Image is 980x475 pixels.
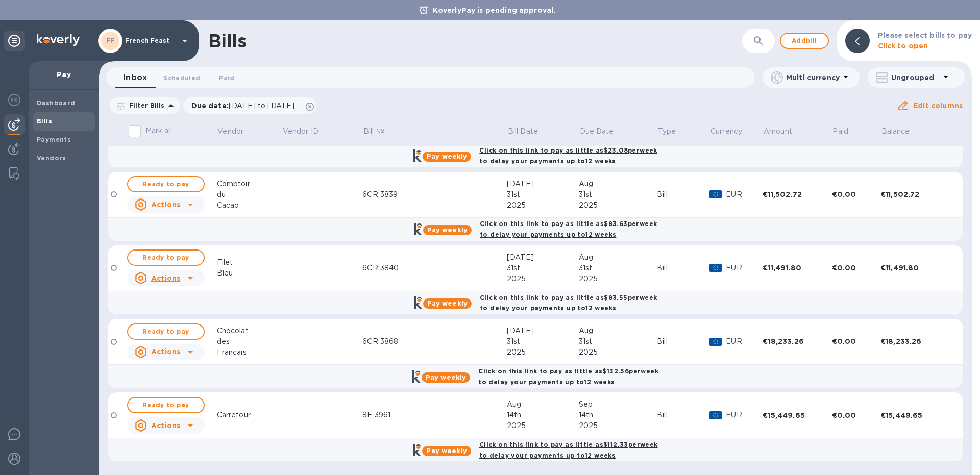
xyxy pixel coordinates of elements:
p: EUR [726,336,763,347]
u: Actions [151,421,180,430]
h1: Bills [208,30,246,52]
p: Amount [764,126,792,137]
p: French Feast [125,37,176,44]
div: 6CR 3868 [362,336,507,347]
div: 31st [507,336,579,347]
button: Ready to pay [127,176,205,192]
div: 2025 [579,200,657,211]
button: Ready to pay [127,323,205,340]
p: Type [658,126,676,137]
p: EUR [726,263,763,273]
b: Payments [37,136,71,143]
div: €15,449.65 [880,410,950,420]
p: Filter Bills [125,101,165,110]
p: Bill Date [508,126,538,137]
div: Sep [579,399,657,410]
b: Please select bills to pay [878,31,972,39]
div: Carrefour [217,410,282,420]
b: Click on this link to pay as little as $112.33 per week to delay your payments up to 12 weeks [479,441,658,459]
b: Click to open [878,42,928,50]
div: Unpin categories [4,31,24,51]
button: Addbill [780,33,829,49]
div: 14th [507,410,579,420]
p: Paid [832,126,848,137]
b: Pay weekly [427,226,468,234]
div: 2025 [507,347,579,358]
b: Click on this link to pay as little as $132.56 per week to delay your payments up to 12 weeks [478,367,658,386]
span: Ready to pay [136,252,195,264]
div: €0.00 [832,189,880,199]
span: Bill Date [508,126,551,137]
b: Dashboard [37,99,76,107]
b: Click on this link to pay as little as $83.55 per week to delay your payments up to 12 weeks [480,294,657,312]
p: Due date : [191,101,300,111]
div: 2025 [579,347,657,358]
div: 2025 [579,420,657,431]
p: Mark all [145,126,172,136]
div: Francais [217,347,282,358]
div: €18,233.26 [763,336,831,346]
u: Actions [151,201,180,209]
b: Vendors [37,154,66,162]
div: €11,491.80 [763,263,831,273]
div: €18,233.26 [880,336,950,346]
div: des [217,336,282,347]
span: Amount [764,126,805,137]
div: 2025 [507,200,579,211]
div: Aug [507,399,579,410]
span: Inbox [123,70,147,85]
div: Aug [579,179,657,189]
p: EUR [726,410,763,420]
p: Balance [881,126,910,137]
div: Aug [579,252,657,263]
b: Pay weekly [427,153,467,160]
b: Click on this link to pay as little as $83.63 per week to delay your payments up to 12 weeks [480,220,657,238]
div: Filet [217,257,282,268]
span: Scheduled [163,72,200,83]
div: 6CR 3839 [362,189,507,200]
span: Bill № [363,126,398,137]
b: Pay weekly [426,373,466,381]
div: €15,449.65 [763,410,831,420]
div: Comptoir [217,179,282,189]
p: Pay [37,69,91,80]
span: [DATE] to [DATE] [229,102,295,110]
b: Pay weekly [426,447,467,455]
div: 6CR 3840 [362,263,507,273]
span: Due Date [580,126,627,137]
div: [DATE] [507,326,579,336]
p: Currency [710,126,742,137]
p: KoverlyPay is pending approval. [428,5,561,15]
div: €0.00 [832,336,880,346]
u: Edit columns [913,102,963,110]
p: Ungrouped [891,72,940,83]
span: Ready to pay [136,399,195,411]
b: Pay weekly [427,299,468,307]
div: 31st [507,189,579,200]
div: 8E 3961 [362,410,507,420]
span: Ready to pay [136,178,195,190]
p: Vendor ID [283,126,318,137]
div: €0.00 [832,263,880,273]
p: Due Date [580,126,614,137]
div: Due date:[DATE] to [DATE] [183,97,317,114]
span: Ready to pay [136,326,195,338]
div: 31st [579,189,657,200]
span: Paid [219,72,234,83]
span: Type [658,126,690,137]
p: EUR [726,189,763,200]
div: 31st [507,263,579,273]
div: Chocolat [217,326,282,336]
p: Vendor [217,126,243,137]
div: du [217,189,282,200]
u: Actions [151,347,180,356]
div: 31st [579,263,657,273]
span: Vendor [217,126,257,137]
div: Bill [657,410,709,420]
div: €11,491.80 [880,263,950,273]
div: Bill [657,336,709,347]
div: 2025 [579,273,657,284]
div: 14th [579,410,657,420]
img: Logo [37,34,80,46]
span: Balance [881,126,923,137]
